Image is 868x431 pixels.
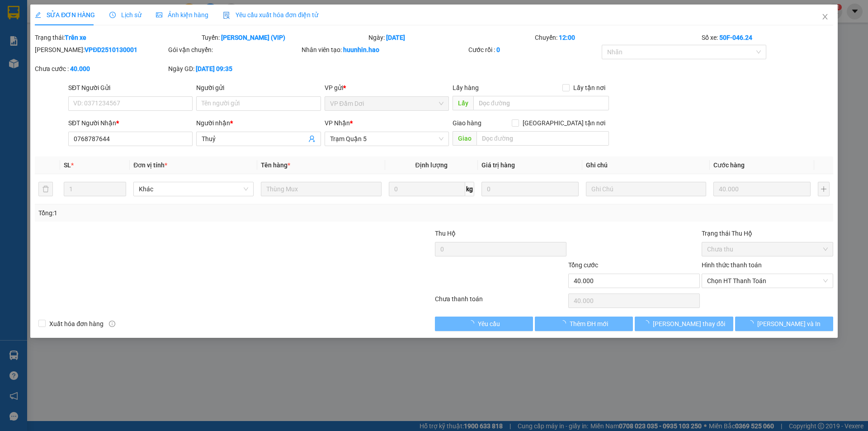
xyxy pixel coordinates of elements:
span: kg [465,182,474,196]
b: [DATE] [386,34,405,41]
div: Tuyến: [201,33,368,43]
div: SĐT Người Nhận [68,118,193,128]
b: [PERSON_NAME] (VIP) [221,34,285,41]
span: edit [35,12,41,18]
span: close [821,13,829,20]
span: Chọn HT Thanh Toán [707,274,828,288]
div: Người gửi [196,83,321,93]
b: VPĐD2510130001 [85,46,137,53]
span: Lấy hàng [453,84,479,91]
b: GỬI : VP Đầm Dơi [11,66,109,81]
th: Ghi chú [582,156,710,174]
span: Tổng cước [568,261,598,269]
span: loading [747,320,757,327]
span: Chưa thu [707,242,828,256]
button: [PERSON_NAME] thay đổi [635,317,733,331]
span: user-add [308,135,316,142]
span: loading [643,320,653,327]
button: Yêu cầu [435,317,533,331]
li: 26 Phó Cơ Điều, Phường 12 [85,22,378,33]
span: Lịch sử [109,11,142,19]
span: Giao hàng [453,119,481,127]
span: info-circle [109,321,115,327]
span: Giao [453,131,476,146]
span: SỬA ĐƠN HÀNG [35,11,95,19]
div: Số xe: [701,33,834,43]
span: Tên hàng [261,161,290,169]
div: Ngày GD: [168,64,300,74]
input: Dọc đường [476,131,609,146]
span: loading [468,320,478,327]
div: Gói vận chuyển: [168,45,300,55]
div: Ngày: [368,33,534,43]
input: Dọc đường [473,96,609,110]
input: Ghi Chú [586,182,706,196]
span: [PERSON_NAME] và In [757,319,821,329]
div: Chuyến: [534,33,701,43]
b: 0 [496,46,500,53]
span: Lấy tận nơi [570,83,609,93]
div: SĐT Người Gửi [68,83,193,93]
span: Yêu cầu xuất hóa đơn điện tử [223,11,318,19]
span: Thêm ĐH mới [570,319,608,329]
span: Định lượng [415,161,448,169]
span: VP Nhận [325,119,350,127]
div: Cước rồi : [468,45,600,55]
div: Người nhận [196,118,321,128]
span: Đơn vị tính [133,161,167,169]
button: [PERSON_NAME] và In [735,317,833,331]
img: logo.jpg [11,11,57,57]
div: Nhân viên tạo: [302,45,467,55]
input: 0 [481,182,579,196]
span: [PERSON_NAME] thay đổi [653,319,725,329]
img: icon [223,12,230,19]
div: Chưa cước : [35,64,166,74]
span: Giá trị hàng [481,161,515,169]
span: Lấy [453,96,473,110]
span: VP Đầm Dơi [330,97,443,110]
span: clock-circle [109,12,116,18]
span: Thu Hộ [435,230,456,237]
b: 40.000 [70,65,90,72]
button: delete [38,182,53,196]
label: Hình thức thanh toán [702,261,762,269]
span: Khác [139,182,248,196]
button: Close [812,5,838,30]
span: picture [156,12,162,18]
div: Chưa thanh toán [434,294,567,310]
li: Hotline: 02839552959 [85,33,378,45]
input: VD: Bàn, Ghế [261,182,381,196]
b: 12:00 [559,34,575,41]
span: Cước hàng [713,161,745,169]
button: plus [818,182,830,196]
span: loading [560,320,570,327]
div: Trạng thái Thu Hộ [702,228,833,238]
b: 50F-046.24 [719,34,752,41]
span: SL [64,161,71,169]
div: [PERSON_NAME]: [35,45,166,55]
div: Trạng thái: [34,33,201,43]
span: Yêu cầu [478,319,500,329]
span: Ảnh kiện hàng [156,11,208,19]
b: huunhin.hao [343,46,379,53]
input: 0 [713,182,811,196]
b: Trên xe [65,34,86,41]
b: [DATE] 09:35 [196,65,232,72]
div: Tổng: 1 [38,208,335,218]
span: [GEOGRAPHIC_DATA] tận nơi [519,118,609,128]
div: VP gửi [325,83,449,93]
span: Xuất hóa đơn hàng [46,319,107,329]
span: Trạm Quận 5 [330,132,443,146]
button: Thêm ĐH mới [535,317,633,331]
